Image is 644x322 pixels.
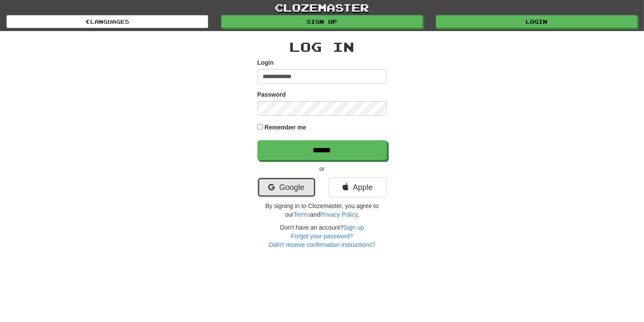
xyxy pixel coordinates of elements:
label: Login [257,58,274,67]
a: Terms [294,211,310,218]
a: Login [436,15,638,28]
a: Didn't receive confirmation instructions? [269,241,375,248]
p: or [257,164,387,173]
h2: Log In [257,40,387,54]
label: Remember me [264,123,306,132]
a: Privacy Policy [320,211,357,218]
label: Password [257,90,286,99]
a: Forgot your password? [291,233,353,240]
a: Apple [329,177,387,197]
p: By signing in to Clozemaster, you agree to our and . [257,202,387,219]
a: Languages [6,15,208,28]
a: Google [257,177,316,197]
a: Sign up [221,15,423,28]
a: Sign up [343,224,364,231]
div: Don't have an account? [257,223,387,249]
